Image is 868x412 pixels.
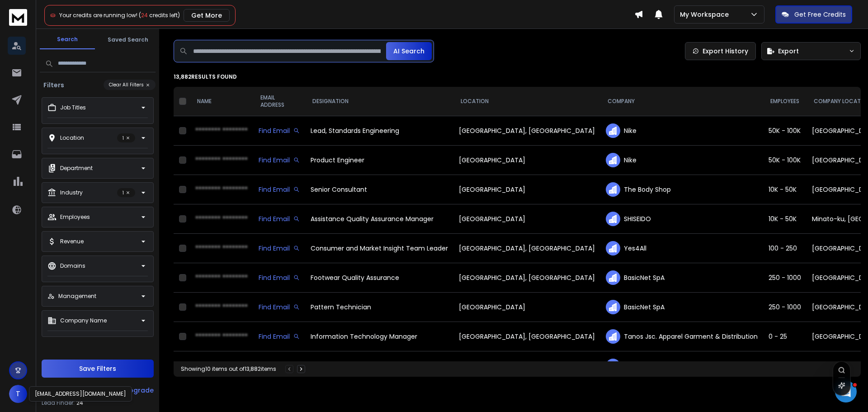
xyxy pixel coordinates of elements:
[60,165,93,172] p: Department
[453,234,600,263] td: [GEOGRAPHIC_DATA], [GEOGRAPHIC_DATA]
[453,293,600,322] td: [GEOGRAPHIC_DATA]
[763,322,807,351] td: 0 - 25
[60,104,86,111] p: Job Titles
[305,234,453,263] td: Consumer and Market Insight Team Leader
[42,381,154,399] a: Credits:Upgrade
[305,263,453,293] td: Footwear Quality Assurance
[763,263,807,293] td: 250 - 1000
[606,270,758,285] div: BasicNet SpA
[104,80,156,90] button: Clear All Filters
[60,262,85,270] p: Domains
[606,182,758,197] div: The Body Shop
[259,214,300,223] div: Find Email
[453,204,600,234] td: [GEOGRAPHIC_DATA]
[453,116,600,146] td: [GEOGRAPHIC_DATA], [GEOGRAPHIC_DATA]
[305,175,453,204] td: Senior Consultant
[453,351,600,381] td: [GEOGRAPHIC_DATA]
[453,263,600,293] td: [GEOGRAPHIC_DATA], [GEOGRAPHIC_DATA]
[76,399,83,407] span: 24
[9,385,27,403] button: T
[141,11,148,19] span: 24
[60,189,83,196] p: Industry
[606,123,758,138] div: Nike
[174,73,861,81] p: 13,882 results found
[453,175,600,204] td: [GEOGRAPHIC_DATA]
[680,10,732,19] p: My Workspace
[42,360,154,378] button: Save Filters
[305,322,453,351] td: Information Technology Manager
[60,213,90,221] p: Employees
[763,293,807,322] td: 250 - 1000
[763,234,807,263] td: 100 - 250
[117,133,135,142] p: 1
[40,30,95,49] button: Search
[259,126,300,135] div: Find Email
[775,5,852,24] button: Get Free Credits
[763,116,807,146] td: 50K - 100K
[778,47,799,56] span: Export
[606,241,758,256] div: Yes4All
[9,9,27,26] img: logo
[58,293,96,300] p: Management
[259,244,300,253] div: Find Email
[259,303,300,312] div: Find Email
[190,87,253,116] th: NAME
[42,399,75,407] p: Lead Finder:
[763,351,807,381] td: 50K - 100K
[50,386,75,395] span: Credits:
[305,146,453,175] td: Product Engineer
[100,31,156,49] button: Saved Search
[259,185,300,194] div: Find Email
[181,365,276,373] div: Showing 10 items out of 13,882 items
[763,146,807,175] td: 50K - 100K
[453,146,600,175] td: [GEOGRAPHIC_DATA]
[59,11,137,19] span: Your credits are running low!
[40,81,68,90] h3: Filters
[606,359,758,373] div: Nike
[305,351,453,381] td: Engineer
[606,153,758,167] div: Nike
[305,116,453,146] td: Lead, Standards Engineering
[794,10,846,19] p: Get Free Credits
[763,87,807,116] th: EMPLOYEES
[259,332,300,341] div: Find Email
[606,212,758,226] div: SHISEIDO
[685,42,756,60] a: Export History
[124,386,154,395] div: Upgrade
[606,329,758,344] div: Tanos Jsc. Apparel Garment & Distribution
[60,134,84,142] p: Location
[259,156,300,165] div: Find Email
[29,386,132,402] div: [EMAIL_ADDRESS][DOMAIN_NAME]
[305,293,453,322] td: Pattern Technician
[305,204,453,234] td: Assistance Quality Assurance Manager
[259,273,300,282] div: Find Email
[253,87,305,116] th: EMAIL ADDRESS
[453,322,600,351] td: [GEOGRAPHIC_DATA], [GEOGRAPHIC_DATA]
[60,317,107,324] p: Company Name
[386,42,432,60] button: AI Search
[606,300,758,314] div: BasicNet SpA
[117,188,135,197] p: 1
[453,87,600,116] th: LOCATION
[763,175,807,204] td: 10K - 50K
[139,11,180,19] span: ( credits left)
[184,9,230,22] button: Get More
[600,87,763,116] th: COMPANY
[305,87,453,116] th: DESIGNATION
[763,204,807,234] td: 10K - 50K
[60,238,84,245] p: Revenue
